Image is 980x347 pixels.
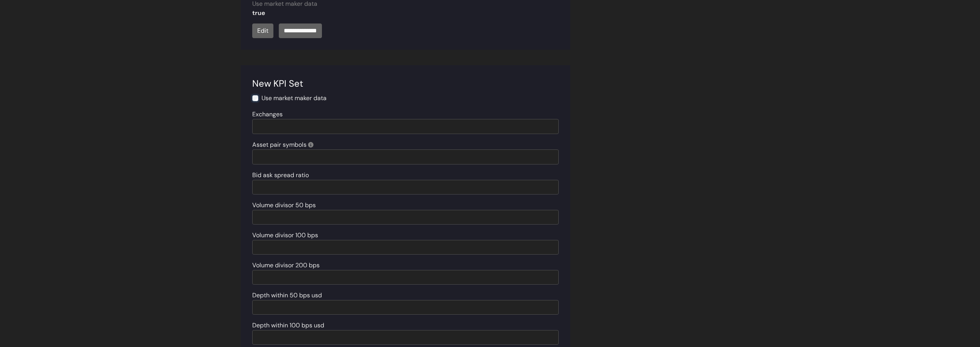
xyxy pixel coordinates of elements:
[252,23,273,38] a: Edit
[252,171,309,180] label: Bid ask spread ratio
[252,291,322,300] label: Depth within 50 bps usd
[261,94,327,103] label: Use market maker data
[252,110,283,119] label: Exchanges
[252,140,313,149] label: Asset pair symbols
[252,77,559,91] div: New KPI Set
[252,9,265,17] strong: true
[252,231,318,240] label: Volume divisor 100 bps
[252,321,324,330] label: Depth within 100 bps usd
[252,201,316,210] label: Volume divisor 50 bps
[252,261,320,270] label: Volume divisor 200 bps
